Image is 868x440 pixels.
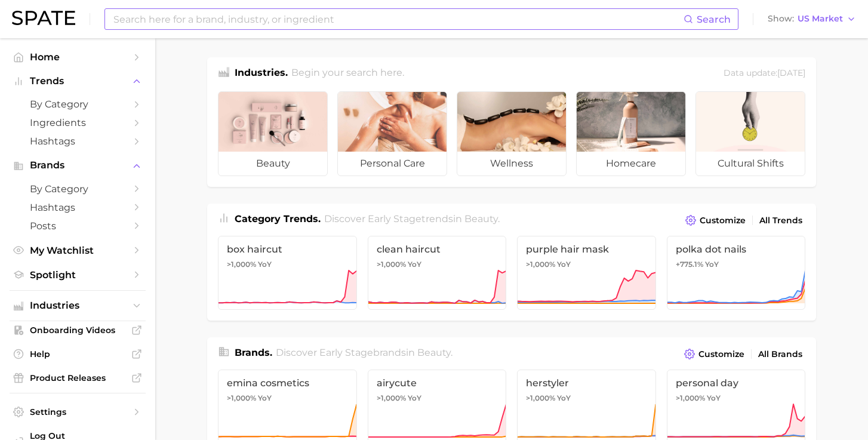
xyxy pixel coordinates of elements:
[10,266,146,284] a: Spotlight
[227,244,348,255] span: box haircut
[526,393,555,402] span: >1,000%
[676,393,705,402] span: >1,000%
[30,349,125,359] span: Help
[707,393,721,403] span: YoY
[291,66,404,82] h2: Begin your search here.
[10,132,146,150] a: Hashtags
[368,236,507,310] a: clean haircut>1,000% YoY
[276,347,453,358] span: Discover Early Stage brands in .
[755,346,805,362] a: All Brands
[759,216,802,226] span: All Trends
[377,244,498,255] span: clean haircut
[676,377,797,389] span: personal day
[10,198,146,217] a: Hashtags
[10,156,146,174] button: Brands
[30,373,125,383] span: Product Releases
[696,152,805,176] span: cultural shifts
[676,244,797,255] span: polka dot nails
[258,260,272,269] span: YoY
[30,245,125,256] span: My Watchlist
[682,212,749,229] button: Customize
[377,377,498,389] span: airycute
[337,91,447,176] a: personal care
[227,377,348,389] span: emina cosmetics
[10,217,146,235] a: Posts
[30,136,125,147] span: Hashtags
[765,11,859,27] button: ShowUS Market
[10,403,146,421] a: Settings
[377,260,406,269] span: >1,000%
[377,393,406,402] span: >1,000%
[768,16,794,22] span: Show
[695,91,805,176] a: cultural shifts
[30,76,125,87] span: Trends
[30,269,125,281] span: Spotlight
[557,260,571,269] span: YoY
[408,260,421,269] span: YoY
[577,152,685,176] span: homecare
[457,152,566,176] span: wellness
[10,48,146,66] a: Home
[408,393,421,403] span: YoY
[457,91,567,176] a: wellness
[526,377,647,389] span: herstyler
[526,260,555,269] span: >1,000%
[30,220,125,232] span: Posts
[10,345,146,363] a: Help
[724,66,805,82] div: Data update: [DATE]
[756,213,805,229] a: All Trends
[676,260,703,269] span: +775.1%
[464,213,498,224] span: beauty
[218,91,328,176] a: beauty
[758,349,802,359] span: All Brands
[10,113,146,132] a: Ingredients
[557,393,571,403] span: YoY
[227,393,256,402] span: >1,000%
[324,213,500,224] span: Discover Early Stage trends in .
[697,14,731,25] span: Search
[30,117,125,128] span: Ingredients
[526,244,647,255] span: purple hair mask
[235,213,321,224] span: Category Trends .
[10,369,146,387] a: Product Releases
[705,260,719,269] span: YoY
[576,91,686,176] a: homecare
[681,346,747,362] button: Customize
[30,300,125,311] span: Industries
[12,11,75,25] img: SPATE
[338,152,447,176] span: personal care
[30,202,125,213] span: Hashtags
[10,241,146,260] a: My Watchlist
[112,9,684,29] input: Search here for a brand, industry, or ingredient
[218,236,357,310] a: box haircut>1,000% YoY
[10,72,146,90] button: Trends
[235,347,272,358] span: Brands .
[258,393,272,403] span: YoY
[30,325,125,336] span: Onboarding Videos
[10,297,146,315] button: Industries
[10,321,146,339] a: Onboarding Videos
[667,236,806,310] a: polka dot nails+775.1% YoY
[235,66,288,82] h1: Industries.
[30,160,125,171] span: Brands
[700,216,746,226] span: Customize
[10,95,146,113] a: by Category
[227,260,256,269] span: >1,000%
[30,183,125,195] span: by Category
[517,236,656,310] a: purple hair mask>1,000% YoY
[698,349,744,359] span: Customize
[10,180,146,198] a: by Category
[30,407,125,417] span: Settings
[30,51,125,63] span: Home
[417,347,451,358] span: beauty
[798,16,843,22] span: US Market
[218,152,327,176] span: beauty
[30,99,125,110] span: by Category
